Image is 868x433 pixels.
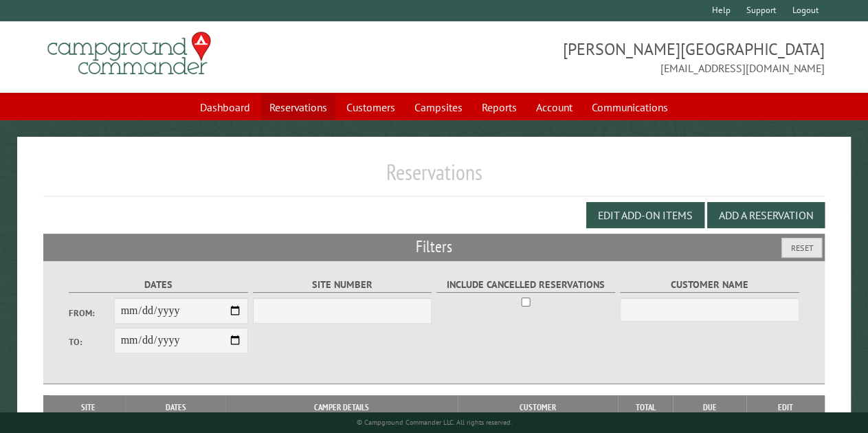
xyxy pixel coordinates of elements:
[43,234,825,260] h2: Filters
[69,335,113,348] label: To:
[781,238,822,258] button: Reset
[586,202,704,228] button: Edit Add-on Items
[225,395,457,420] th: Camper Details
[253,277,432,293] label: Site Number
[261,94,335,120] a: Reservations
[406,94,471,120] a: Campsites
[474,94,525,120] a: Reports
[620,277,799,293] label: Customer Name
[583,94,676,120] a: Communications
[192,94,258,120] a: Dashboard
[434,38,825,76] span: [PERSON_NAME][GEOGRAPHIC_DATA] [EMAIL_ADDRESS][DOMAIN_NAME]
[50,395,126,420] th: Site
[338,94,403,120] a: Customers
[43,159,825,197] h1: Reservations
[69,307,113,320] label: From:
[458,395,618,420] th: Customer
[528,94,581,120] a: Account
[673,395,746,420] th: Due
[618,395,673,420] th: Total
[43,27,215,80] img: Campground Commander
[746,395,825,420] th: Edit
[69,277,248,293] label: Dates
[436,277,616,293] label: Include Cancelled Reservations
[707,202,825,228] button: Add a Reservation
[357,418,512,427] small: © Campground Commander LLC. All rights reserved.
[126,395,225,420] th: Dates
